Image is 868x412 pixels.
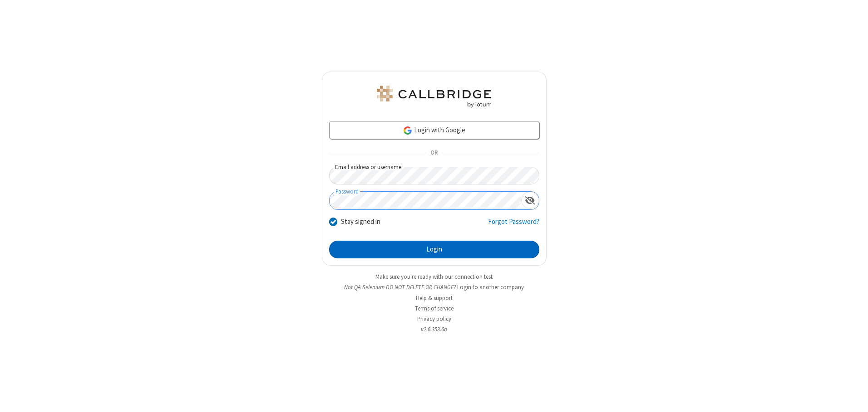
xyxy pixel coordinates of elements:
button: Login to another company [457,283,524,291]
button: Login [329,241,539,259]
input: Password [330,192,521,209]
a: Privacy policy [417,315,451,323]
span: OR [427,147,441,160]
li: Not QA Selenium DO NOT DELETE OR CHANGE? [322,283,547,291]
a: Terms of service [415,305,454,312]
img: QA Selenium DO NOT DELETE OR CHANGE [375,86,493,107]
a: Make sure you're ready with our connection test [375,273,493,281]
a: Login with Google [329,121,539,139]
div: Show password [521,192,539,208]
input: Email address or username [329,167,539,184]
label: Stay signed in [341,217,380,227]
li: v2.6.353.6b [322,325,547,334]
a: Help & support [416,294,453,302]
a: Forgot Password? [488,217,539,234]
img: google-icon.png [403,126,413,136]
